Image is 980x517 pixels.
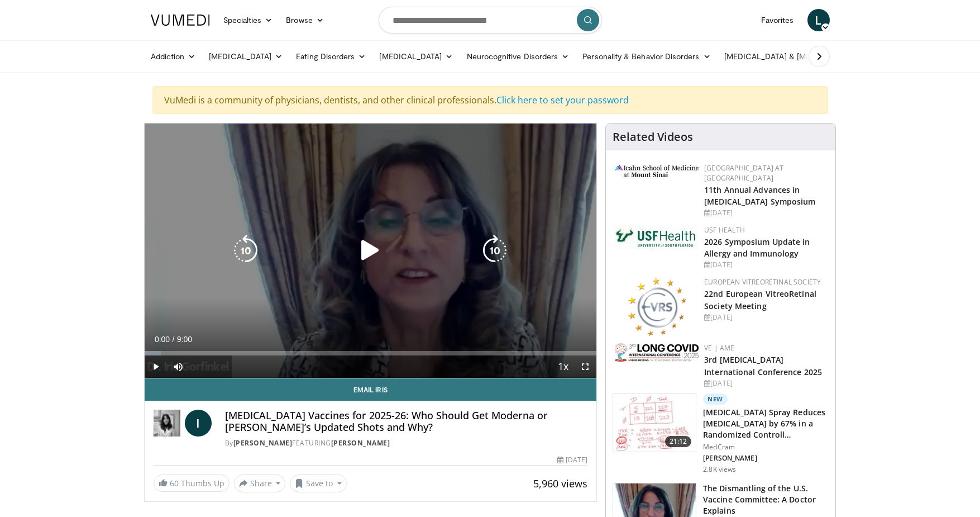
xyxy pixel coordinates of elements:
[703,393,728,405] p: New
[557,455,587,465] div: [DATE]
[289,45,372,68] a: Eating Disorders
[703,454,829,463] p: [PERSON_NAME]
[379,7,602,34] input: Search topics, interventions
[704,354,822,377] a: 3rd [MEDICAL_DATA] International Conference 2025
[155,335,170,344] span: 0:00
[615,343,699,362] img: a2792a71-925c-4fc2-b8ef-8d1b21aec2f7.png.150x105_q85_autocrop_double_scale_upscale_version-0.2.jpg
[704,208,826,218] div: [DATE]
[704,288,816,311] a: 22nd European VitreoRetinal Society Meeting
[460,45,576,68] a: Neurocognitive Disorders
[185,410,212,437] a: I
[613,130,693,144] h4: Related Videos
[704,236,810,259] a: 2026 Symposium Update in Allergy and Immunology
[704,277,821,287] a: European VitreoRetinal Society
[576,45,717,68] a: Personality & Behavior Disorders
[704,163,783,183] a: [GEOGRAPHIC_DATA] at [GEOGRAPHIC_DATA]
[234,475,286,492] button: Share
[615,165,699,177] img: 3aa743c9-7c3f-4fab-9978-1464b9dbe89c.png.150x105_q85_autocrop_double_scale_upscale_version-0.2.jpg
[154,410,180,437] img: Dr. Iris Gorfinkel
[145,351,597,355] div: Progress Bar
[703,443,829,452] p: MedCram
[173,335,175,344] span: /
[372,45,460,68] a: [MEDICAL_DATA]
[627,277,686,336] img: ee0f788f-b72d-444d-91fc-556bb330ec4c.png.150x105_q85_autocrop_double_scale_upscale_version-0.2.png
[233,438,293,448] a: [PERSON_NAME]
[807,9,830,31] a: L
[145,378,597,401] a: Email Iris
[754,9,801,31] a: Favorites
[703,407,829,440] h3: [MEDICAL_DATA] Spray Reduces [MEDICAL_DATA] by 67% in a Randomized Controll…
[279,9,331,31] a: Browse
[154,475,230,492] a: 60 Thumbs Up
[151,15,210,26] img: VuMedi Logo
[170,478,179,488] span: 60
[613,393,829,474] a: 21:12 New [MEDICAL_DATA] Spray Reduces [MEDICAL_DATA] by 67% in a Randomized Controll… MedCram [P...
[202,45,289,68] a: [MEDICAL_DATA]
[718,45,877,68] a: [MEDICAL_DATA] & [MEDICAL_DATA]
[167,355,189,378] button: Mute
[703,465,736,474] p: 2.8K views
[704,225,745,235] a: USF Health
[152,86,828,114] div: VuMedi is a community of physicians, dentists, and other clinical professionals.
[615,225,699,250] img: 6ba8804a-8538-4002-95e7-a8f8012d4a11.png.150x105_q85_autocrop_double_scale_upscale_version-0.2.jpg
[574,355,596,378] button: Fullscreen
[331,438,390,448] a: [PERSON_NAME]
[144,45,203,68] a: Addiction
[225,438,588,448] div: By FEATURING
[177,335,192,344] span: 9:00
[533,477,587,490] span: 5,960 views
[704,312,826,322] div: [DATE]
[290,475,347,492] button: Save to
[145,355,167,378] button: Play
[145,124,597,378] video-js: Video Player
[552,355,574,378] button: Playback Rate
[704,343,734,353] a: VE | AME
[665,436,692,447] span: 21:12
[703,483,829,516] h3: The Dismantling of the U.S. Vaccine Committee: A Doctor Explains
[613,394,696,452] img: 500bc2c6-15b5-4613-8fa2-08603c32877b.150x105_q85_crop-smart_upscale.jpg
[496,94,629,106] a: Click here to set your password
[225,410,588,434] h4: [MEDICAL_DATA] Vaccines for 2025-26: Who Should Get Moderna or [PERSON_NAME]’s Updated Shots and ...
[704,260,826,270] div: [DATE]
[704,184,815,207] a: 11th Annual Advances in [MEDICAL_DATA] Symposium
[217,9,280,31] a: Specialties
[704,378,826,388] div: [DATE]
